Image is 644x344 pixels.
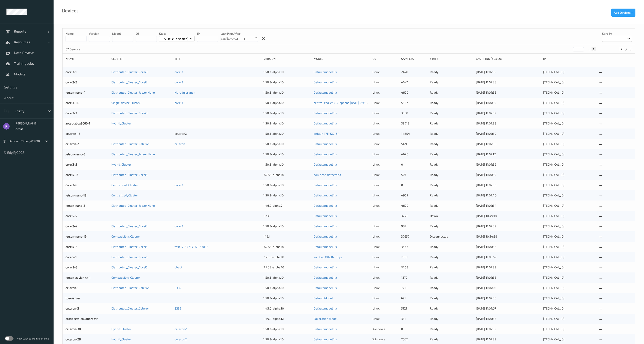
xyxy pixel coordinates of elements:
a: corei3 [175,80,183,84]
a: Hybrid_Cluster [111,337,131,341]
p: ready [430,80,473,84]
div: [TECHNICAL_ID] [543,121,595,126]
a: Default model 1.x [314,142,337,146]
a: Default model 1.x [314,91,337,94]
p: ready [430,90,473,95]
a: Distributed_Cluster_Corei5 [111,255,148,259]
div: [TECHNICAL_ID] [543,234,595,239]
a: Distributed_Cluster_Corei3 [111,224,148,228]
a: corei3-3 [66,111,77,115]
p: ready [430,224,473,228]
div: [DATE] 11:07:34 [476,203,540,208]
div: 1.50.3-alpha.10 [263,337,311,341]
a: corei3 [175,70,183,74]
p: linux [372,203,398,208]
p: linux [372,275,398,280]
p: Last Ping After [221,31,258,36]
div: [TECHNICAL_ID] [543,275,595,280]
div: 1.50.3-alpha.10 [263,286,311,290]
a: Distributed_Cluster_Corei3 [111,111,148,115]
p: IP [197,31,218,36]
a: corei5-16 [66,173,78,176]
p: ready [430,327,473,331]
p: linux [372,111,398,115]
div: Devices [62,9,79,13]
div: [TECHNICAL_ID] [543,80,595,84]
a: jetson-nano-13 [66,193,87,197]
p: linux [372,306,398,311]
p: Name [66,31,87,36]
a: Default model 1.x [314,204,337,207]
a: corei3-6 [66,183,77,187]
div: 2478 [401,70,427,74]
a: Default model 1.x [314,214,337,218]
a: yolo8n_384_0213_ge [314,255,342,259]
a: corei3 [175,183,183,187]
a: jetson-nano-16 [66,235,87,238]
p: linux [372,80,398,84]
div: 0 [401,162,427,167]
a: Distributed_Cluster_JetsonNano [111,204,155,207]
div: 1.19.1 [263,234,311,239]
p: ready [430,142,473,146]
a: Default model 1.x [314,286,337,290]
a: Default model 1.x [314,121,337,125]
p: linux [372,317,398,321]
div: version [263,57,311,61]
p: linux [372,70,398,74]
p: ready [430,183,473,187]
a: Default model 1.x [314,163,337,166]
div: [DATE] 11:07:39 [476,173,540,177]
p: ready [430,70,473,74]
div: 4962 [401,193,427,197]
div: 5121 [401,142,427,146]
div: [DATE] 11:07:38 [476,317,540,321]
div: [DATE] 10:49:18 [476,214,540,218]
div: 37657 [401,234,427,239]
a: celeron-2 [66,142,79,146]
a: Default model 1.x [314,70,337,74]
div: 1.50.3-alpha.10 [263,111,311,115]
p: ready [430,255,473,259]
div: [DATE] 11:07:02 [476,286,540,290]
a: Distributed_Cluster_Celeron [111,286,149,290]
div: [DATE] 11:07:38 [476,275,540,280]
div: [TECHNICAL_ID] [543,286,595,290]
a: Distributed_Cluster_Corei3 [111,70,148,74]
a: Default model 1.x [314,245,337,248]
div: 1.50.3-alpha.10 [263,132,311,136]
div: 0 [401,183,427,187]
p: ready [430,193,473,197]
a: Centralized_Cluster [111,183,138,187]
div: 5557 [401,101,427,105]
a: Compatibility_Cluster [111,276,140,279]
div: [DATE] 11:07:38 [476,80,540,84]
a: cross-site-collaborator [66,317,98,320]
a: corei5-6 [66,265,77,269]
div: 1.50.3-alpha.10 [263,275,311,280]
p: ready [430,245,473,249]
div: 1279 [401,275,427,280]
p: linux [372,193,398,197]
p: linux [372,101,398,105]
a: Default model 1.x [314,183,337,187]
div: [DATE] 11:07:38 [476,142,540,146]
a: Distributed_Cluster_Corei5 [111,173,148,176]
p: linux [372,245,398,249]
p: linux [372,183,398,187]
div: 3465 [401,265,427,269]
p: linux [372,142,398,146]
div: OS [372,57,398,61]
a: 3332 [175,286,181,290]
a: Default model 1.x [314,235,337,238]
div: [DATE] 11:07:07 [476,306,540,311]
a: Default model 1.x [314,327,337,331]
a: corei3-2 [66,80,77,84]
a: Default model 1.x [314,152,337,156]
p: ready [430,286,473,290]
a: 3332 [175,307,181,310]
div: [TECHNICAL_ID] [543,111,595,115]
p: version [89,31,110,36]
div: 507 [401,173,427,177]
p: linux [372,286,398,290]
